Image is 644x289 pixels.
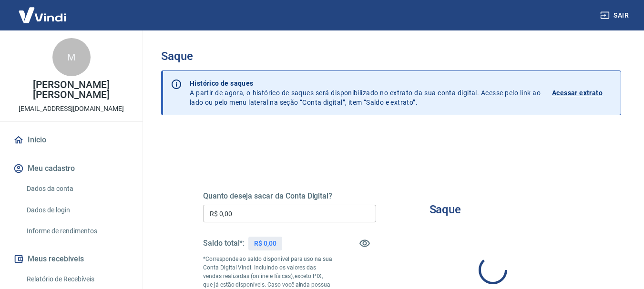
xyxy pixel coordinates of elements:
[23,200,131,220] a: Dados de login
[552,79,613,107] a: Acessar extrato
[190,79,541,107] p: A partir de agora, o histórico de saques será disponibilizado no extrato da sua conta digital. Ac...
[203,239,245,248] h5: Saldo total*:
[190,79,541,88] p: Histórico de saques
[552,88,603,98] p: Acessar extrato
[203,191,376,201] h5: Quanto deseja sacar da Conta Digital?
[161,50,621,63] h3: Saque
[254,239,276,249] p: R$ 0,00
[19,104,124,114] p: [EMAIL_ADDRESS][DOMAIN_NAME]
[23,221,131,241] a: Informe de rendimentos
[23,179,131,199] a: Dados da conta
[11,158,131,179] button: Meu cadastro
[8,80,135,100] p: [PERSON_NAME] [PERSON_NAME]
[11,130,131,150] a: Início
[11,249,131,269] button: Meus recebíveis
[11,0,73,30] img: Vindi
[429,203,461,216] h3: Saque
[52,38,91,76] div: M
[23,269,131,289] a: Relatório de Recebíveis
[598,7,633,24] button: Sair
